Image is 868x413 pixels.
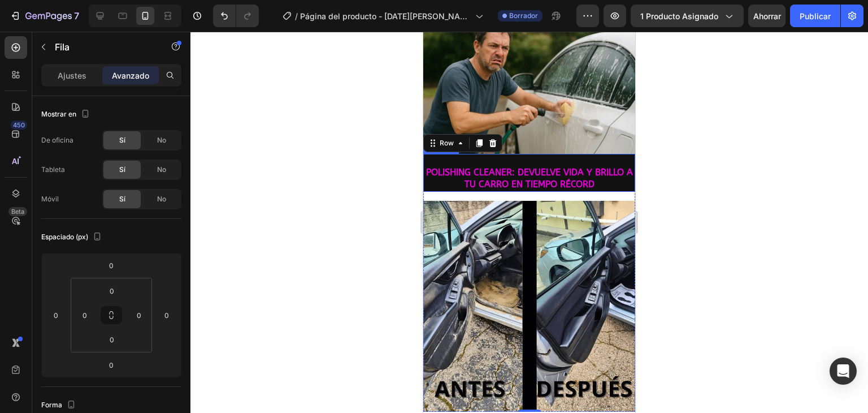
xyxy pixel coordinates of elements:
font: Página del producto - [DATE][PERSON_NAME] 17:25:09 [300,11,467,33]
font: Forma [41,401,62,409]
font: Tableta [41,165,65,174]
input: 0 [100,257,123,274]
font: Sí [119,195,125,203]
p: Fila [55,40,151,54]
font: Ajustes [58,71,86,80]
input: 0 [47,307,64,324]
input: 0 píxeles [101,331,123,348]
font: / [295,11,298,21]
font: Sí [119,136,125,144]
font: No [157,136,166,144]
font: 450 [13,121,25,129]
div: Abrir Intercom Messenger [830,358,857,385]
font: 7 [74,10,79,21]
iframe: Área de diseño [423,32,635,413]
font: No [157,195,166,203]
font: Móvil [41,195,59,203]
font: Avanzado [112,71,149,80]
font: No [157,165,166,174]
div: Deshacer/Rehacer [213,5,259,27]
font: 1 producto asignado [640,11,718,21]
input: 0 píxeles [76,307,93,324]
button: Ahorrar [748,5,785,27]
font: Ahorrar [753,11,781,21]
font: De oficina [41,136,73,144]
input: 0 [100,356,123,373]
font: Sí [119,165,125,174]
button: 7 [5,5,84,27]
font: Beta [11,208,24,216]
button: 1 producto asignado [631,5,744,27]
font: Espaciado (px) [41,233,88,241]
input: 0 [158,307,175,324]
button: Publicar [790,5,840,27]
input: 0 píxeles [101,282,123,299]
font: Fila [55,41,70,53]
input: 0 píxeles [131,307,147,324]
font: Mostrar en [41,110,76,118]
font: Borrador [509,11,538,20]
font: Publicar [800,11,831,21]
